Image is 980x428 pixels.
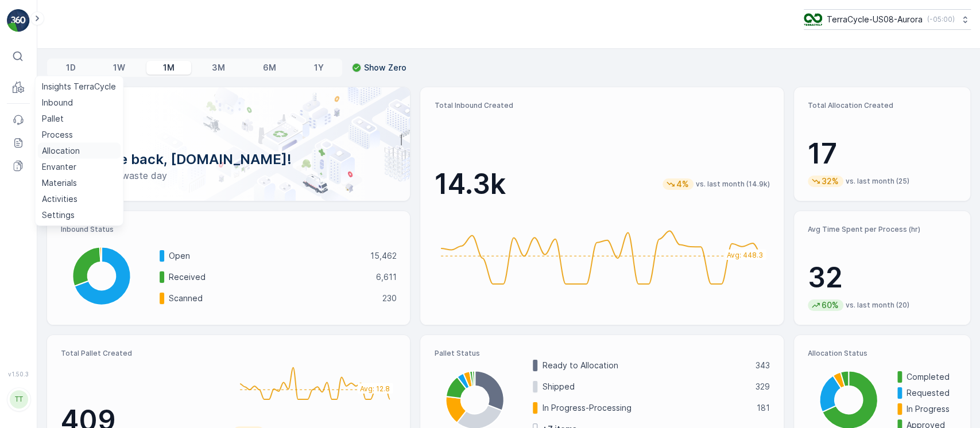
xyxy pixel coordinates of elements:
[113,62,125,73] p: 1W
[163,62,175,73] p: 1M
[804,13,822,26] img: image_ci7OI47.png
[434,349,769,358] p: Pallet Status
[370,250,396,262] p: 15,462
[757,402,770,414] p: 181
[542,402,749,414] p: In Progress-Processing
[212,62,225,73] p: 3M
[542,381,747,392] p: Shipped
[542,360,747,371] p: Ready to Allocation
[375,271,396,283] p: 6,611
[61,225,396,234] p: Inbound Status
[804,9,971,30] button: TerraCycle-US08-Aurora(-05:00)
[756,360,770,371] p: 343
[907,403,956,415] p: In Progress
[364,62,406,73] p: Show Zero
[675,178,690,190] p: 4%
[263,62,276,73] p: 6M
[827,14,923,25] p: TerraCycle-US08-Aurora
[907,371,956,383] p: Completed
[65,150,392,169] p: Welcome back, [DOMAIN_NAME]!
[820,176,840,187] p: 32%
[808,225,956,234] p: Avg Time Spent per Process (hr)
[696,180,770,189] p: vs. last month (14.9k)
[820,299,840,311] p: 60%
[434,167,505,201] p: 14.3k
[169,250,362,262] p: Open
[808,349,956,358] p: Allocation Status
[808,260,956,295] p: 32
[756,381,770,392] p: 329
[846,301,909,310] p: vs. last month (20)
[10,390,28,408] div: TT
[382,293,396,304] p: 230
[169,271,368,283] p: Received
[907,387,956,399] p: Requested
[313,62,323,73] p: 1Y
[434,101,769,110] p: Total Inbound Created
[61,349,224,358] p: Total Pallet Created
[7,380,30,419] button: TT
[927,15,955,24] p: ( -05:00 )
[169,293,374,304] p: Scanned
[808,101,956,110] p: Total Allocation Created
[7,371,30,378] span: v 1.50.3
[7,9,30,32] img: logo
[66,62,76,73] p: 1D
[846,177,909,186] p: vs. last month (25)
[65,169,392,182] p: Have a zero-waste day
[808,137,956,171] p: 17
